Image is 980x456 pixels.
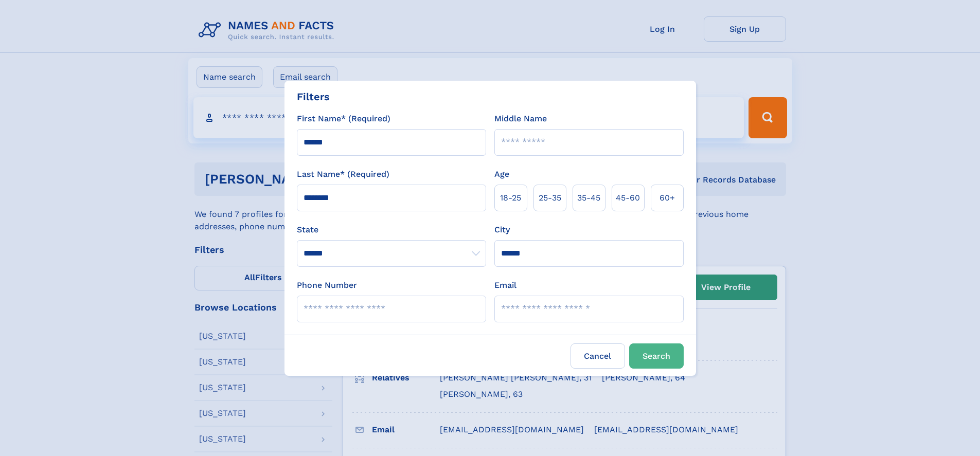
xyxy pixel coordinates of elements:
span: 60+ [660,192,675,204]
label: State [297,224,486,236]
label: Phone Number [297,279,357,291]
span: 35‑45 [577,192,600,204]
span: 25‑35 [539,192,561,204]
button: Search [629,343,684,369]
span: 18‑25 [500,192,521,204]
label: Email [494,279,516,291]
label: Age [494,168,509,180]
span: 45‑60 [616,192,640,204]
label: Cancel [571,343,625,369]
label: First Name* (Required) [297,113,390,125]
div: Filters [297,89,330,104]
label: City [494,224,510,236]
label: Last Name* (Required) [297,168,389,180]
label: Middle Name [494,113,547,125]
